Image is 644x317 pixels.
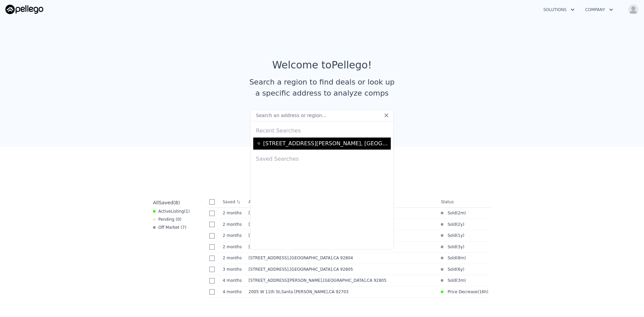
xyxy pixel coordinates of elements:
[223,210,243,216] time: 2025-06-30 13:24
[158,209,190,214] span: Active ( 1 )
[272,59,372,71] div: Welcome to Pellego !
[150,168,494,180] div: Saved Properties
[328,289,348,294] span: , CA 92703
[249,267,288,272] span: [STREET_ADDRESS]
[458,278,464,283] time: 2025-05-20 05:00
[159,200,173,205] span: Saved
[247,76,397,99] div: Search a region to find deals or look up a specific address to analyze comps
[223,289,243,295] time: 2025-05-08 12:49
[443,289,479,295] span: Price Decrease (
[443,255,458,261] span: Sold (
[280,289,351,294] span: , Santa [PERSON_NAME]
[458,233,463,238] time: 2024-05-15 05:00
[223,267,243,272] time: 2025-05-22 12:08
[463,233,465,238] span: )
[250,109,394,121] input: Search an address or region...
[223,244,243,250] time: 2025-06-15 10:08
[463,244,465,250] span: )
[458,255,464,261] time: 2024-12-29 05:00
[580,4,619,16] button: Company
[464,255,466,261] span: )
[223,233,243,238] time: 2025-06-15 10:10
[257,140,389,148] a: [STREET_ADDRESS][PERSON_NAME], [GEOGRAPHIC_DATA],CA 92840
[322,278,389,283] span: , [GEOGRAPHIC_DATA]
[249,233,288,238] span: [STREET_ADDRESS]
[263,140,389,148] div: [STREET_ADDRESS][PERSON_NAME] , [GEOGRAPHIC_DATA] , CA 92840
[464,210,466,216] span: )
[463,222,465,227] span: )
[220,197,246,207] th: Saved
[443,222,458,227] span: Sold (
[288,267,356,272] span: , [GEOGRAPHIC_DATA]
[253,121,391,138] div: Recent Searches
[458,222,463,227] time: 2023-07-27 13:12
[332,267,353,272] span: , CA 92805
[487,289,488,295] span: )
[249,245,322,249] span: [STREET_ADDRESS][PERSON_NAME]
[443,210,458,216] span: Sold (
[249,278,322,283] span: [STREET_ADDRESS][PERSON_NAME]
[249,289,280,294] span: 2005 W 11th St
[538,4,580,16] button: Solutions
[443,267,458,272] span: Sold (
[249,211,322,215] span: [STREET_ADDRESS][PERSON_NAME]
[628,4,639,15] img: avatar
[253,150,391,166] div: Saved Searches
[332,256,353,260] span: , CA 92804
[458,267,463,272] time: 2019-10-17 05:00
[153,225,186,230] div: Off Market ( 7 )
[5,5,43,14] img: Pellego
[249,222,322,227] span: [STREET_ADDRESS][PERSON_NAME]
[171,209,184,214] span: Listing
[288,256,356,260] span: , [GEOGRAPHIC_DATA]
[223,255,243,261] time: 2025-06-15 10:06
[246,197,438,208] th: Address
[463,267,465,272] span: )
[249,256,288,260] span: [STREET_ADDRESS]
[464,278,466,283] span: )
[458,244,463,250] time: 2022-06-17 05:00
[443,244,458,250] span: Sold (
[223,222,243,227] time: 2025-06-15 10:11
[223,278,243,283] time: 2025-05-15 12:42
[438,197,491,208] th: Status
[153,217,181,222] div: Pending ( 0 )
[366,278,386,283] span: , CA 92805
[479,289,487,295] time: 2025-08-28 02:02
[443,233,458,238] span: Sold (
[458,210,464,216] time: 2025-07-09 05:00
[153,199,180,206] div: All ( 8 )
[443,278,458,283] span: Sold (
